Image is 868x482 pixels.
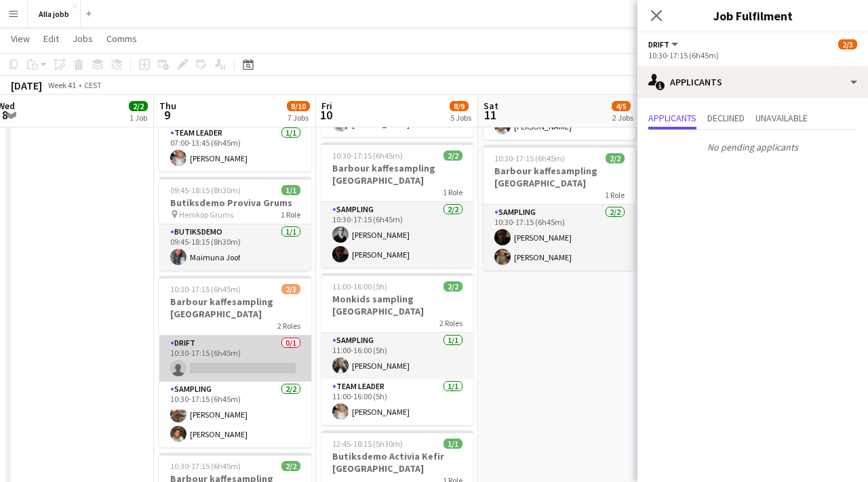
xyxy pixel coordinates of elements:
[481,107,498,123] span: 11
[159,177,311,270] app-job-card: 09:45-18:15 (8h30m)1/1Butiksdemo Proviva Grums Hemköp Grums1 RoleButiksdemo1/109:45-18:15 (8h30m)...
[179,209,233,220] span: Hemköp Grums
[38,30,64,47] a: Edit
[450,113,471,123] div: 5 Jobs
[648,50,857,60] div: 10:30-17:15 (6h45m)
[637,136,868,159] p: No pending applicants
[288,113,309,123] div: 7 Jobs
[637,7,868,24] h3: Job Fulfilment
[443,150,462,161] span: 2/2
[484,165,635,189] h3: Barbour kaffesampling [GEOGRAPHIC_DATA]
[287,101,310,111] span: 8/10
[319,107,332,123] span: 10
[321,162,473,186] h3: Barbour kaffesampling [GEOGRAPHIC_DATA]
[439,318,462,328] span: 2 Roles
[129,101,148,111] span: 2/2
[321,293,473,317] h3: Monkids sampling [GEOGRAPHIC_DATA]
[484,205,635,270] app-card-role: Sampling2/210:30-17:15 (6h45m)[PERSON_NAME][PERSON_NAME]
[84,80,102,90] div: CEST
[648,113,696,123] span: Applicants
[159,336,311,382] app-card-role: Drift0/110:30-17:15 (6h45m)
[159,197,311,209] h3: Butiksdemo Proviva Grums
[321,273,473,425] app-job-card: 11:00-16:00 (5h)2/2Monkids sampling [GEOGRAPHIC_DATA]2 RolesSampling1/111:00-16:00 (5h)[PERSON_NA...
[332,439,403,449] span: 12:45-18:15 (5h30m)
[277,321,300,331] span: 2 Roles
[321,142,473,268] app-job-card: 10:30-17:15 (6h45m)2/2Barbour kaffesampling [GEOGRAPHIC_DATA]1 RoleSampling2/210:30-17:15 (6h45m)...
[106,33,137,45] span: Comms
[159,276,311,447] app-job-card: 10:30-17:15 (6h45m)2/3Barbour kaffesampling [GEOGRAPHIC_DATA]2 RolesDrift0/110:30-17:15 (6h45m) S...
[159,382,311,447] app-card-role: Sampling2/210:30-17:15 (6h45m)[PERSON_NAME][PERSON_NAME]
[707,113,745,123] span: Declined
[605,190,625,200] span: 1 Role
[321,100,332,112] span: Fri
[11,79,42,92] div: [DATE]
[170,461,241,471] span: 10:30-17:15 (6h45m)
[281,461,300,471] span: 2/2
[450,101,469,111] span: 8/9
[170,284,241,294] span: 10:30-17:15 (6h45m)
[28,1,81,27] button: Alla jobb
[170,185,241,195] span: 09:45-18:15 (8h30m)
[612,101,631,111] span: 4/5
[494,153,565,163] span: 10:30-17:15 (6h45m)
[755,113,808,123] span: Unavailable
[73,33,93,45] span: Jobs
[5,30,35,47] a: View
[159,125,311,172] app-card-role: Team Leader1/107:00-13:45 (6h45m)[PERSON_NAME]
[484,145,635,270] app-job-card: 10:30-17:15 (6h45m)2/2Barbour kaffesampling [GEOGRAPHIC_DATA]1 RoleSampling2/210:30-17:15 (6h45m)...
[101,30,142,47] a: Comms
[484,100,498,112] span: Sat
[321,333,473,379] app-card-role: Sampling1/111:00-16:00 (5h)[PERSON_NAME]
[159,100,176,112] span: Thu
[321,379,473,425] app-card-role: Team Leader1/111:00-16:00 (5h)[PERSON_NAME]
[11,33,30,45] span: View
[332,281,387,292] span: 11:00-16:00 (5h)
[612,113,633,123] div: 2 Jobs
[443,187,462,197] span: 1 Role
[159,296,311,320] h3: Barbour kaffesampling [GEOGRAPHIC_DATA]
[637,66,868,98] div: Applicants
[648,39,680,49] button: Drift
[321,202,473,268] app-card-role: Sampling2/210:30-17:15 (6h45m)[PERSON_NAME][PERSON_NAME]
[648,39,669,49] span: Drift
[443,281,462,292] span: 2/2
[45,80,79,90] span: Week 41
[838,39,857,49] span: 2/3
[281,209,300,220] span: 1 Role
[606,153,625,163] span: 2/2
[157,107,176,123] span: 9
[43,33,59,45] span: Edit
[332,150,403,161] span: 10:30-17:15 (6h45m)
[159,224,311,270] app-card-role: Butiksdemo1/109:45-18:15 (8h30m)Maimuna Joof
[281,185,300,195] span: 1/1
[281,284,300,294] span: 2/3
[67,30,98,47] a: Jobs
[443,439,462,449] span: 1/1
[321,450,473,475] h3: Butiksdemo Activia Kefir [GEOGRAPHIC_DATA]
[130,113,147,123] div: 1 Job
